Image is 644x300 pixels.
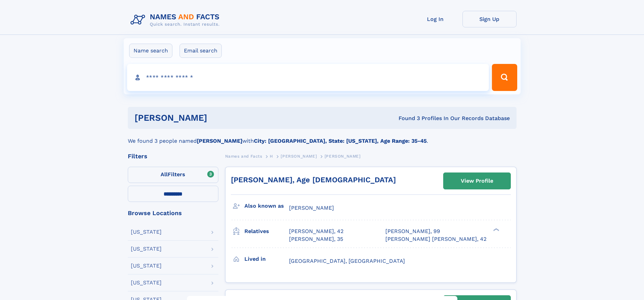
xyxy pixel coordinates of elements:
div: View Profile [461,173,493,189]
span: [PERSON_NAME] [289,205,334,211]
h3: Lived in [244,253,289,265]
a: Sign Up [462,11,517,27]
span: All [161,171,168,178]
a: Log In [408,11,462,27]
a: [PERSON_NAME], 99 [385,228,440,235]
h3: Relatives [244,226,289,237]
a: [PERSON_NAME], 35 [289,235,343,243]
div: ❯ [492,228,500,232]
div: [US_STATE] [131,229,162,235]
a: [PERSON_NAME] [281,152,317,160]
b: [PERSON_NAME] [197,138,242,144]
div: Found 3 Profiles In Our Records Database [303,115,510,122]
button: Search Button [492,64,517,91]
a: H [270,152,273,160]
span: [PERSON_NAME] [325,154,361,159]
label: Name search [129,44,172,58]
label: Email search [180,44,222,58]
a: [PERSON_NAME], Age [DEMOGRAPHIC_DATA] [231,176,396,184]
a: [PERSON_NAME], 42 [289,228,343,235]
span: [GEOGRAPHIC_DATA], [GEOGRAPHIC_DATA] [289,258,405,264]
span: H [270,154,273,159]
label: Filters [128,167,218,183]
div: Browse Locations [128,210,218,216]
div: [US_STATE] [131,246,162,252]
h3: Also known as [244,200,289,212]
b: City: [GEOGRAPHIC_DATA], State: [US_STATE], Age Range: 35-45 [254,138,427,144]
a: Names and Facts [225,152,262,160]
span: [PERSON_NAME] [281,154,317,159]
div: Filters [128,153,218,159]
a: [PERSON_NAME] [PERSON_NAME], 42 [385,235,486,243]
div: [US_STATE] [131,280,162,285]
a: View Profile [444,173,510,189]
div: [US_STATE] [131,263,162,269]
input: search input [127,64,489,91]
h1: [PERSON_NAME] [135,114,303,122]
div: We found 3 people named with . [128,129,517,145]
img: Logo Names and Facts [128,11,225,29]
